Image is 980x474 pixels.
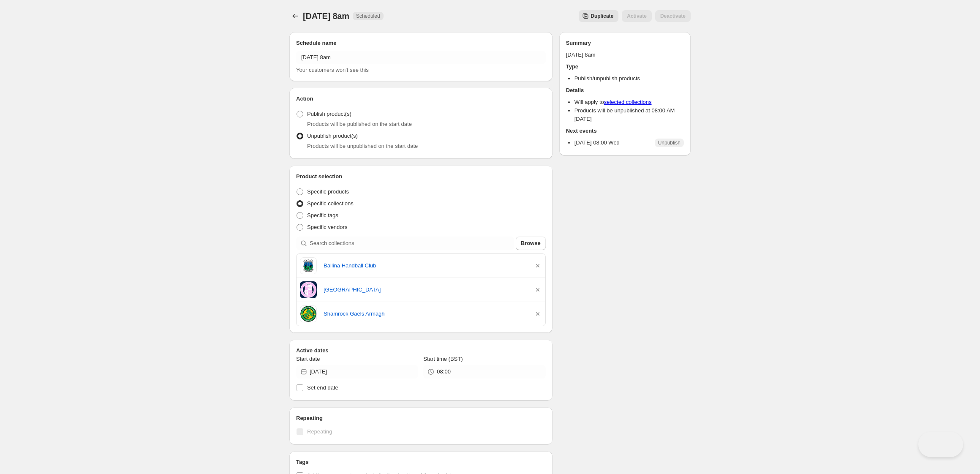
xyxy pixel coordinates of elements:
[307,224,347,230] span: Specific vendors
[579,10,618,22] button: Secondary action label
[296,458,546,466] h2: Tags
[296,356,320,362] span: Start date
[423,356,463,362] span: Start time (BST)
[296,39,546,47] h2: Schedule name
[604,99,652,105] a: selected collections
[307,212,338,218] span: Specific tags
[307,121,412,127] span: Products will be published on the start date
[303,11,349,21] span: [DATE] 8am
[307,111,351,117] span: Publish product(s)
[307,200,354,207] span: Specific collections
[296,67,369,73] span: Your customers won't see this
[289,10,301,22] button: Schedules
[296,346,546,355] h2: Active dates
[566,86,684,95] h2: Details
[307,133,358,139] span: Unpublish product(s)
[296,95,546,103] h2: Action
[566,127,684,135] h2: Next events
[310,237,514,250] input: Search collections
[574,106,684,123] li: Products will be unpublished at 08:00 AM [DATE]
[307,384,338,391] span: Set end date
[566,51,684,59] p: [DATE] 8am
[324,286,527,294] a: [GEOGRAPHIC_DATA]
[296,172,546,181] h2: Product selection
[521,239,541,248] span: Browse
[566,63,684,71] h2: Type
[516,237,546,250] button: Browse
[307,428,332,435] span: Repeating
[591,13,613,19] span: Duplicate
[324,262,527,270] a: Ballina Handball Club
[918,432,963,457] iframe: Help Scout Beacon - Open
[307,188,349,195] span: Specific products
[574,139,620,147] p: [DATE] 08:00 Wed
[296,414,546,422] h2: Repeating
[574,98,684,106] li: Will apply to
[356,13,380,19] span: Scheduled
[566,39,684,47] h2: Summary
[324,310,527,318] a: Shamrock Gaels Armagh
[574,74,684,83] li: Publish/unpublish products
[658,139,681,146] span: Unpublish
[307,143,418,149] span: Products will be unpublished on the start date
